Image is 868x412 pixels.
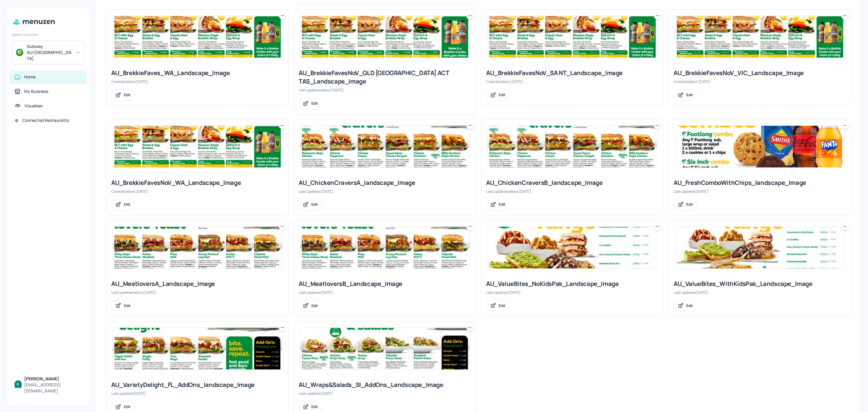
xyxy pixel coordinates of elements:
[674,290,846,295] div: Last updated [DATE].
[488,227,657,268] img: 2025-07-18-1752804023273ml7j25a84p.jpeg
[486,290,659,295] div: Last updated [DATE].
[499,202,505,207] div: Edit
[674,79,846,84] div: Created about [DATE].
[488,126,657,167] img: 2025-08-12-1754968770026z5b94w7noi8.jpeg
[686,202,693,207] div: Edit
[311,101,318,106] div: Edit
[299,87,471,93] div: Last updated about [DATE].
[674,69,846,77] div: AU_BrekkieFavesNoV_VIC_Landscape_Image
[24,382,82,394] div: [EMAIL_ADDRESS][DOMAIN_NAME]
[486,69,659,77] div: AU_BrekkieFavesNoV_SA NT_Landscape_Image
[675,227,844,268] img: 2025-09-15-17579143120245nsjophk4j3.jpeg
[299,290,471,295] div: Last updated [DATE].
[486,179,659,187] div: AU_ChickenCraversB_landscape_Image
[113,328,282,369] img: 2025-09-09-1757392797844w8mi0xg7xq.jpeg
[24,376,82,382] div: [PERSON_NAME]
[14,380,22,388] img: ACg8ocKBIlbXoTTzaZ8RZ_0B6YnoiWvEjOPx6MQW7xFGuDwnGH3hbQ=s96-c
[299,179,471,187] div: AU_ChickenCraversA_landscape_Image
[22,117,69,123] div: Connected Restaurants
[113,126,282,167] img: 2025-08-13-1755052488882tu52zlxrh0d.jpeg
[27,43,72,62] div: Subway AU/[GEOGRAPHIC_DATA]
[299,391,471,396] div: Last updated [DATE].
[300,328,470,369] img: 2025-09-08-1757375224055p66rmgxscdi.jpeg
[311,303,318,308] div: Edit
[675,16,844,58] img: 2025-08-13-1755052488882tu52zlxrh0d.jpeg
[299,69,471,86] div: AU_BrekkieFavesNoV_QLD [GEOGRAPHIC_DATA] ACT TAS_Landscape_Image
[111,79,284,84] div: Created about [DATE].
[24,103,43,109] div: Visualiser
[24,88,48,94] div: My Business
[111,179,284,187] div: AU_BrekkieFavesNoV_WA_Landscape_Image
[111,290,284,295] div: Last updated about [DATE].
[499,303,505,308] div: Edit
[311,202,318,207] div: Edit
[113,16,282,58] img: 2025-08-13-17550515790531wlu5d8p5b8.jpeg
[111,391,284,396] div: Last updated [DATE].
[111,189,284,194] div: Created about [DATE].
[488,16,657,58] img: 2025-08-13-1755052488882tu52zlxrh0d.jpeg
[300,126,470,167] img: 2025-08-29-1756428191660lw6rmhwjpb.jpeg
[24,74,36,80] div: Home
[299,381,471,389] div: AU_Wraps&Salads_SI_AddOns_Landscape_Image
[674,179,846,187] div: AU_FreshComboWithChips_landscape_Image
[311,404,318,409] div: Edit
[16,49,23,56] img: avatar
[12,32,84,37] div: Select Location
[686,92,693,97] div: Edit
[300,227,470,268] img: 2025-07-23-175324237409516zqxu63qyy.jpeg
[674,280,846,288] div: AU_ValueBites_WithKidsPak_Landscape_Image
[111,280,284,288] div: AU_MeatloversA_Landscape_Image
[124,303,131,308] div: Edit
[486,280,659,288] div: AU_ValueBites_NoKidsPak_Landscape_Image
[686,303,693,308] div: Edit
[124,202,131,207] div: Edit
[111,69,284,77] div: AU_BrekkieFaves_WA_Landscape_Image
[124,92,131,97] div: Edit
[113,227,282,268] img: 2025-08-14-1755131139218ru650ej5khk.jpeg
[486,189,659,194] div: Last updated about [DATE].
[499,92,505,97] div: Edit
[674,189,846,194] div: Last updated [DATE].
[675,126,844,167] img: 2025-09-04-1756958838246qlubvsu8xy9.jpeg
[124,404,131,409] div: Edit
[300,16,470,58] img: 2025-08-14-175514661442377zu8y18a7v.jpeg
[299,189,471,194] div: Last updated [DATE].
[299,280,471,288] div: AU_MeatloversB_Landscape_Image
[486,79,659,84] div: Created about [DATE].
[111,381,284,389] div: AU_VarietyDelight_FL_AddOns_landscape_Image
